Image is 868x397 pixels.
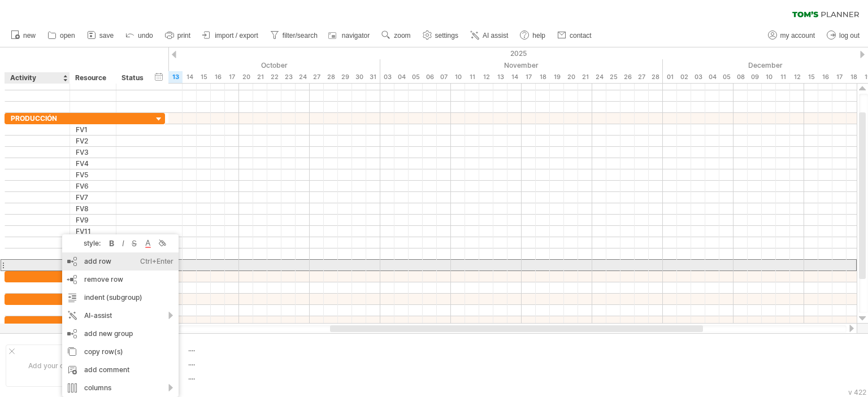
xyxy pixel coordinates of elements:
[327,28,373,43] a: navigator
[75,72,110,84] div: Resource
[465,71,479,83] div: Tuesday, 11 November 2025
[225,71,239,83] div: Friday, 17 October 2025
[76,158,110,169] div: FV4
[99,32,114,40] span: save
[467,28,511,43] a: AI assist
[310,71,324,83] div: Monday, 27 October 2025
[479,71,493,83] div: Wednesday, 12 November 2025
[705,71,719,83] div: Thursday, 4 December 2025
[67,239,106,247] div: style:
[592,71,606,83] div: Monday, 24 November 2025
[10,72,63,84] div: Activity
[162,28,194,43] a: print
[239,71,253,83] div: Monday, 20 October 2025
[824,28,863,43] a: log out
[45,28,79,43] a: open
[188,372,283,382] div: ....
[199,28,262,43] a: import / export
[197,71,211,83] div: Wednesday, 15 October 2025
[366,71,380,83] div: Friday, 31 October 2025
[522,71,536,83] div: Monday, 17 November 2025
[253,71,267,83] div: Tuesday, 21 October 2025
[435,32,458,40] span: settings
[296,71,310,83] div: Friday, 24 October 2025
[765,28,818,43] a: my account
[394,71,409,83] div: Tuesday, 4 November 2025
[507,71,522,83] div: Friday, 14 November 2025
[409,71,423,83] div: Wednesday, 5 November 2025
[281,71,296,83] div: Thursday, 23 October 2025
[76,136,110,146] div: FV2
[437,71,451,83] div: Friday, 7 November 2025
[76,147,110,158] div: FV3
[23,32,36,40] span: new
[342,32,370,40] span: navigator
[380,71,394,83] div: Monday, 3 November 2025
[532,32,545,40] span: help
[123,28,157,43] a: undo
[848,388,866,396] div: v 422
[121,72,146,84] div: Status
[215,32,258,40] span: import / export
[554,28,595,43] a: contact
[60,32,75,40] span: open
[818,71,832,83] div: Tuesday, 16 December 2025
[483,32,508,40] span: AI assist
[379,28,414,43] a: zoom
[338,71,352,83] div: Wednesday, 29 October 2025
[283,32,318,40] span: filter/search
[55,59,380,71] div: October 2025
[62,361,179,379] div: add comment
[420,28,462,43] a: settings
[76,226,110,237] div: FV11
[550,71,564,83] div: Wednesday, 19 November 2025
[635,71,649,83] div: Thursday, 27 November 2025
[62,307,179,325] div: AI-assist
[188,358,283,368] div: ....
[352,71,366,83] div: Thursday, 30 October 2025
[451,71,465,83] div: Monday, 10 November 2025
[748,71,762,83] div: Tuesday, 9 December 2025
[183,71,197,83] div: Tuesday, 14 October 2025
[847,71,861,83] div: Thursday, 18 December 2025
[76,203,110,214] div: FV8
[790,71,804,83] div: Friday, 12 December 2025
[620,71,635,83] div: Wednesday, 26 November 2025
[839,32,860,40] span: log out
[138,32,153,40] span: undo
[578,71,592,83] div: Friday, 21 November 2025
[76,215,110,225] div: FV9
[493,71,507,83] div: Thursday, 13 November 2025
[719,71,734,83] div: Friday, 5 December 2025
[188,344,283,354] div: ....
[62,325,179,343] div: add new group
[62,379,179,397] div: columns
[734,71,748,83] div: Monday, 8 December 2025
[76,169,110,180] div: FV5
[84,28,117,43] a: save
[11,113,64,124] div: PRODUCCIÓN
[677,71,691,83] div: Tuesday, 2 December 2025
[649,71,663,83] div: Friday, 28 November 2025
[62,289,179,307] div: indent (subgroup)
[536,71,550,83] div: Tuesday, 18 November 2025
[691,71,705,83] div: Wednesday, 3 December 2025
[663,71,677,83] div: Monday, 1 December 2025
[762,71,776,83] div: Wednesday, 10 December 2025
[832,71,847,83] div: Wednesday, 17 December 2025
[211,71,225,83] div: Thursday, 16 October 2025
[6,344,111,387] div: Add your own logo
[423,71,437,83] div: Thursday, 6 November 2025
[62,252,179,271] div: add row
[267,28,321,43] a: filter/search
[606,71,620,83] div: Tuesday, 25 November 2025
[62,343,179,361] div: copy row(s)
[324,71,338,83] div: Tuesday, 28 October 2025
[267,71,281,83] div: Wednesday, 22 October 2025
[76,192,110,203] div: FV7
[570,32,592,40] span: contact
[8,28,39,43] a: new
[84,275,123,283] span: remove row
[380,59,663,71] div: November 2025
[140,252,173,271] div: Ctrl+Enter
